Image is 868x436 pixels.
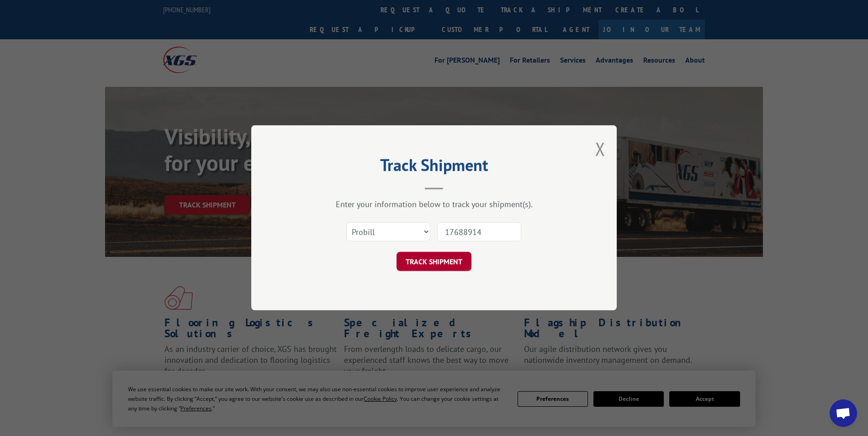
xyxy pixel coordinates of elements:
h2: Track Shipment [297,159,571,176]
button: Close modal [595,137,605,161]
div: Open chat [830,399,857,427]
button: TRACK SHIPMENT [397,252,471,271]
input: Number(s) [437,223,521,242]
div: Enter your information below to track your shipment(s). [297,199,571,210]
